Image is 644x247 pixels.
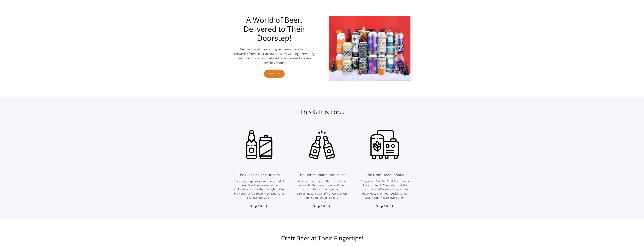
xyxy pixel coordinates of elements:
[313,204,331,208] a: Shop Gifts
[238,172,280,178] div: The Classic Beer Drinker
[234,15,315,42] h1: A World of Beer, Delivered to Their Doorstep!
[298,172,346,178] div: The Bottle Share Enthusiast
[376,204,394,208] a: Shop Gifts
[250,204,264,208] div: Shop Gifts
[250,204,268,208] a: Shop Gifts
[234,47,315,65] p: Get them a gift card and give them access to top breweries from coast to coast, award-winning bee...
[376,204,390,208] div: Shop Gifts
[366,172,404,178] div: The Craft Beer Fanatic
[297,179,347,200] p: Whether they enjoy with friends at an official bottle share, during a dinner party, while watchin...
[313,204,327,208] div: Shop Gifts
[360,179,410,200] p: They're an 11 on the Craft Beer Fanatic Scale of 1 to 10. They only drink the most special of bee...
[234,179,285,200] p: They enjoy exploring almost any kind of beer. Give them access to the exploration of more than 20...
[234,234,410,246] h2: Craft Beer at Their Fingertips!
[264,70,285,78] a: Buy Gift
[234,108,410,119] h2: This Gift is For...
